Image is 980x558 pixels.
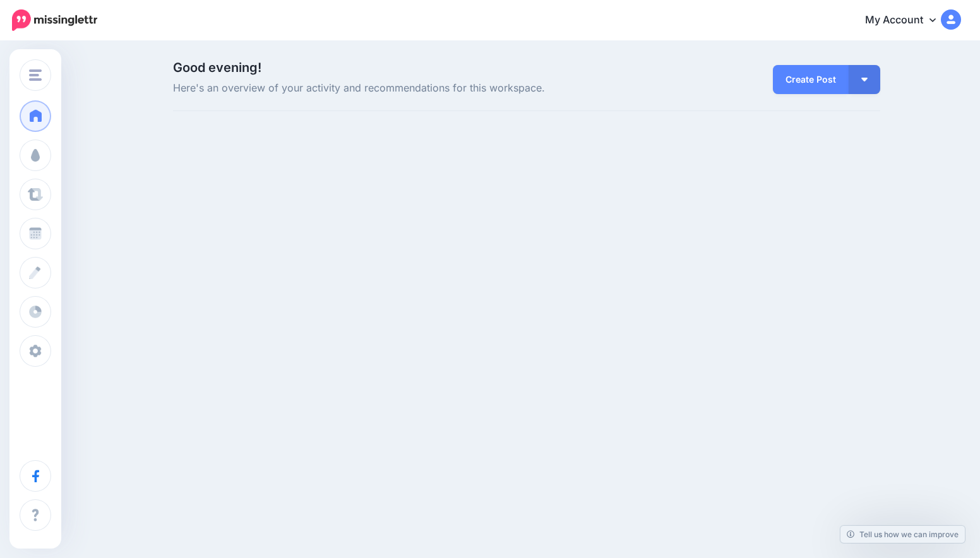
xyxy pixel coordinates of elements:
[840,526,965,543] a: Tell us how we can improve
[852,5,961,36] a: My Account
[773,65,849,94] a: Create Post
[12,9,97,31] img: Missinglettr
[173,80,638,97] span: Here's an overview of your activity and recommendations for this workspace.
[29,69,42,81] img: menu.png
[861,78,868,81] img: arrow-down-white.png
[173,60,261,75] span: Good evening!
